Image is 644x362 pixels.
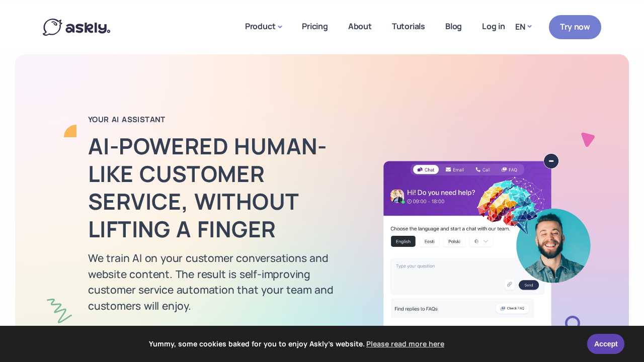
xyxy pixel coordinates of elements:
a: Try now [549,15,601,39]
img: Ai chatbot and multilingual support [375,153,599,339]
a: EN [515,20,531,34]
h2: AI-powered human-like customer service, without lifting a finger [88,132,360,243]
a: Blog [435,3,472,50]
a: Tutorials [382,3,435,50]
p: We train AI on your customer conversations and website content. The result is self-improving cust... [88,250,360,314]
a: Product [235,3,292,52]
h2: YOUR AI ASSISTANT [88,115,360,125]
a: Pricing [292,3,338,50]
a: learn more about cookies [365,336,446,351]
img: Askly [43,19,110,36]
a: Accept [587,334,624,354]
span: Yummy, some cookies baked for you to enjoy Askly's website. [15,336,581,351]
a: About [338,3,382,50]
a: Log in [472,3,515,50]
